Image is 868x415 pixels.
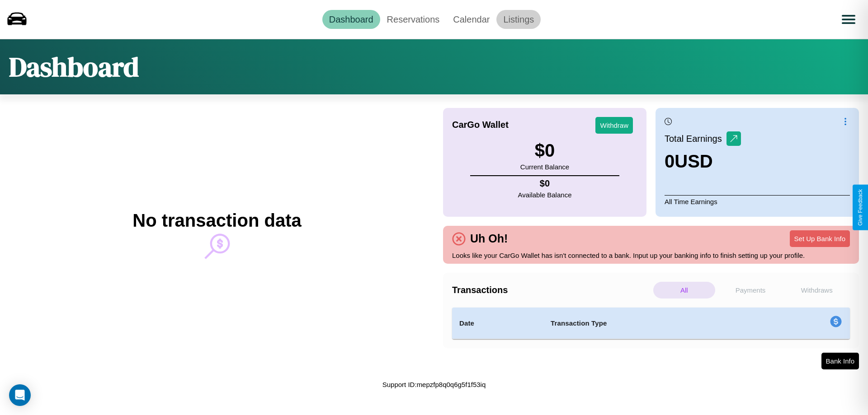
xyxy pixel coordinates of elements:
div: Give Feedback [857,189,863,226]
p: Support ID: mepzfp8q0q6g5f1f53iq [382,378,486,391]
button: Withdraw [595,117,633,134]
p: Withdraws [786,282,848,298]
button: Open menu [836,7,861,32]
p: All Time Earnings [665,195,850,208]
p: Total Earnings [665,131,726,147]
a: Dashboard [322,10,380,29]
table: simple table [452,308,850,339]
button: Bank Info [821,353,859,369]
p: Looks like your CarGo Wallet has isn't connected to a bank. Input up your banking info to finish ... [452,249,850,261]
a: Calendar [446,10,496,29]
h1: Dashboard [9,48,139,85]
h3: $ 0 [520,140,569,161]
h4: CarGo Wallet [452,120,509,130]
p: All [653,282,715,298]
h4: Uh Oh! [466,232,512,245]
div: Open Intercom Messenger [9,384,31,406]
h2: No transaction data [132,210,301,231]
p: Payments [720,282,782,298]
p: Current Balance [520,161,569,173]
h4: Date [459,318,536,329]
a: Listings [496,10,541,29]
h4: Transaction Type [551,318,756,329]
h3: 0 USD [665,151,741,172]
h4: Transactions [452,285,651,295]
h4: $ 0 [518,178,572,189]
a: Reservations [380,10,447,29]
button: Set Up Bank Info [790,230,850,247]
p: Available Balance [518,189,572,201]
